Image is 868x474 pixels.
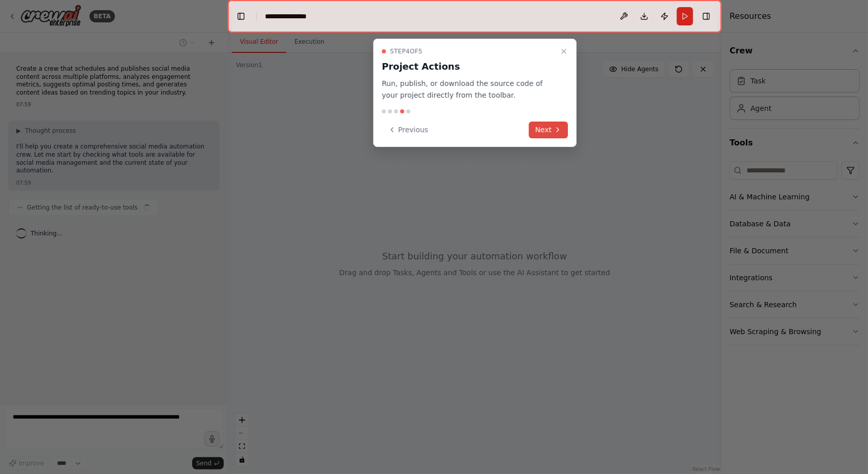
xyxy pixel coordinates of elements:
button: Next [529,122,568,138]
p: Run, publish, or download the source code of your project directly from the toolbar. [382,78,556,101]
button: Previous [382,122,434,138]
h3: Project Actions [382,60,556,74]
button: Hide left sidebar [234,9,248,23]
span: Step 4 of 5 [390,47,423,55]
button: Close walkthrough [558,45,570,57]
